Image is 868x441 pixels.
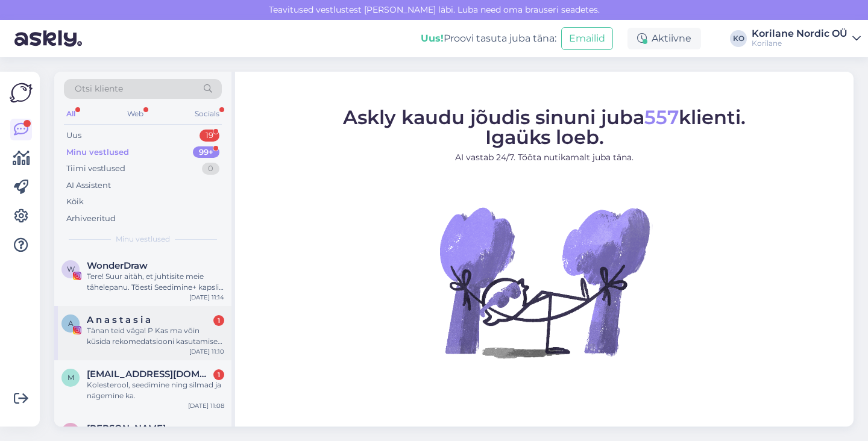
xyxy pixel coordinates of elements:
div: [DATE] 11:08 [188,401,224,410]
button: Emailid [561,27,613,50]
span: 557 [644,105,679,129]
div: 0 [202,163,219,175]
div: 1 [213,369,224,380]
span: A [68,319,74,328]
div: Kõik [66,196,84,208]
div: 1 [213,315,224,326]
div: Arhiveeritud [66,213,116,225]
div: [DATE] 11:14 [189,293,224,302]
img: No Chat active [436,174,653,390]
a: Korilane Nordic OÜKorilane [752,29,861,48]
div: AI Assistent [66,180,111,192]
div: Tänan teid väga! P Kas ma võin küsida rekomedatsiooni kasutamise kohta? C-vitamiini lapsele kui k... [87,325,224,347]
div: KO [730,30,747,47]
span: A n a s t a s i a [87,314,151,325]
div: 19 [200,130,219,142]
span: WonderDraw [87,260,148,271]
span: Otsi kliente [75,83,123,95]
div: Tiimi vestlused [66,163,125,175]
span: W [67,264,75,274]
span: Minu vestlused [116,234,170,245]
span: m [68,373,74,382]
span: Kristi [87,423,166,434]
div: Aktiivne [627,28,701,49]
div: Proovi tasuta juba täna: [421,31,556,46]
span: Askly kaudu jõudis sinuni juba klienti. Igaüks loeb. [343,105,746,149]
div: Korilane [752,39,848,48]
div: Kolesterool, seedimine ning silmad ja nägemine ka. [87,380,224,401]
div: Uus [66,130,81,142]
p: AI vastab 24/7. Tööta nutikamalt juba täna. [343,151,746,164]
div: 99+ [193,146,219,158]
div: Korilane Nordic OÜ [752,29,848,39]
div: Minu vestlused [66,146,129,158]
div: All [64,106,78,122]
img: Askly Logo [10,81,33,104]
span: marge0903@hotmail.com [87,369,212,380]
div: [DATE] 11:10 [189,347,224,356]
div: Web [125,106,146,122]
div: Tere! Suur aitäh, et juhtisite meie tähelepanu. Tõesti Seedimine+ kapslid ei oleks tohtinud välja... [87,271,224,293]
b: Uus! [421,33,444,44]
div: Socials [192,106,222,122]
